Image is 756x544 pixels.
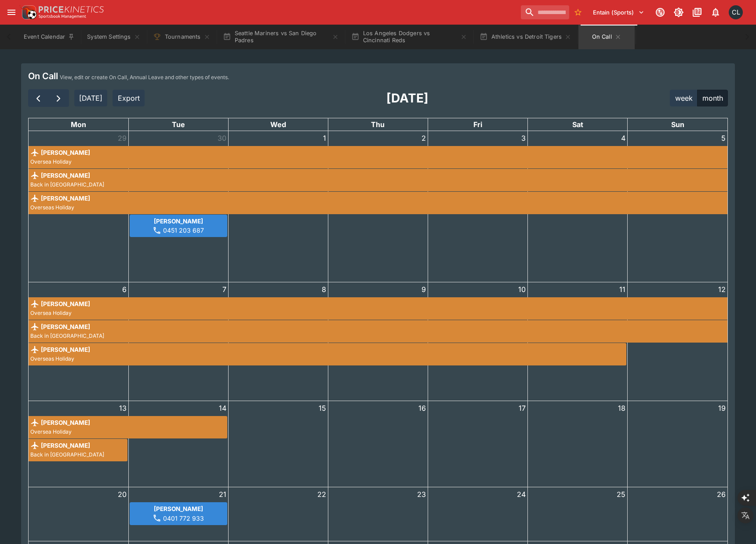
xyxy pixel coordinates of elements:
[428,282,528,401] td: October 10, 2025
[29,439,127,461] div: Chad Liu on leave until 2025-10-14
[128,401,228,487] td: October 14, 2025
[697,90,728,107] button: month
[369,118,386,131] a: Thursday
[29,192,727,214] div: Josh Drayton on leave until 2025-10-12
[217,401,228,415] a: October 14, 2025
[628,401,727,487] td: October 19, 2025
[218,25,344,49] button: Seattle Mariners vs San Diego Padres
[163,514,204,523] p: 0401 772 933
[30,204,74,211] span: Overseas Holiday
[652,4,668,20] button: Connected to PK
[386,89,429,107] h2: [DATE]
[528,401,628,487] td: October 18, 2025
[170,118,187,131] a: Tuesday
[29,131,128,282] td: September 29, 2025
[4,4,19,20] button: open drawer
[41,441,90,450] b: [PERSON_NAME]
[116,131,128,145] a: September 29, 2025
[720,131,727,145] a: October 5, 2025
[520,131,527,145] a: October 3, 2025
[154,218,203,225] b: [PERSON_NAME]
[571,5,585,19] button: No Bookmarks
[120,282,128,296] a: October 6, 2025
[30,428,72,435] span: Oversea Holiday
[30,355,74,362] span: Overseas Holiday
[420,131,428,145] a: October 2, 2025
[41,148,90,157] b: [PERSON_NAME]
[571,118,585,131] a: Saturday
[669,118,686,131] a: Sunday
[346,25,472,49] button: Los Angeles Dodgers vs Cincinnati Reds
[216,131,228,145] a: September 30, 2025
[670,90,698,107] button: week
[417,401,428,415] a: October 16, 2025
[716,401,727,415] a: October 19, 2025
[41,171,90,180] b: [PERSON_NAME]
[48,89,69,107] button: Next month
[689,4,705,20] button: Documentation
[29,487,128,541] td: October 20, 2025
[615,487,627,501] a: October 25, 2025
[715,487,727,501] a: October 26, 2025
[328,282,428,401] td: October 9, 2025
[29,401,128,487] td: October 13, 2025
[517,401,527,415] a: October 17, 2025
[420,282,428,296] a: October 9, 2025
[128,282,228,401] td: October 7, 2025
[29,282,128,401] td: October 6, 2025
[521,5,569,19] input: search
[163,226,204,235] p: 0451 203 687
[30,310,72,316] span: Oversea Holiday
[29,169,727,191] div: Chad Liu on leave until 2025-10-14
[321,131,328,145] a: October 1, 2025
[130,503,227,524] div: Tyler Yang on call 0401 772 933
[228,282,328,401] td: October 8, 2025
[328,401,428,487] td: October 16, 2025
[74,90,108,107] button: [DATE]
[515,487,527,501] a: October 24, 2025
[128,131,228,282] td: September 30, 2025
[28,70,58,82] h4: On Call
[708,4,723,20] button: Notifications
[474,25,577,49] button: Athletics vs Detroit Tigers
[472,118,484,131] a: Friday
[269,118,288,131] a: Wednesday
[528,487,628,541] td: October 25, 2025
[221,282,228,296] a: October 7, 2025
[28,89,49,107] button: Previous month
[29,416,227,438] div: Tyler Yang on leave until 2025-10-15
[578,25,635,49] button: On Call
[39,15,86,18] img: Sportsbook Management
[82,25,145,49] button: System Settings
[228,131,328,282] td: October 1, 2025
[41,299,90,308] b: [PERSON_NAME]
[628,487,727,541] td: October 26, 2025
[116,487,128,501] a: October 20, 2025
[18,25,80,49] button: Event Calendar
[41,194,90,203] b: [PERSON_NAME]
[113,90,145,107] button: Export
[328,487,428,541] td: October 23, 2025
[671,4,687,20] button: Toggle light/dark mode
[217,487,228,501] a: October 21, 2025
[415,487,428,501] a: October 23, 2025
[29,321,727,342] div: Chad Liu on leave until 2025-10-14
[628,131,727,282] td: October 5, 2025
[317,401,328,415] a: October 15, 2025
[716,282,727,296] a: October 12, 2025
[19,4,37,21] img: PriceKinetics Logo
[320,282,328,296] a: October 8, 2025
[328,131,428,282] td: October 2, 2025
[29,146,727,168] div: Tyler Yang on leave until 2025-10-15
[60,73,229,82] p: View, edit or create On Call, Annual Leave and other types of events.
[30,451,104,458] span: Back in [GEOGRAPHIC_DATA]
[528,131,628,282] td: October 4, 2025
[30,332,104,339] span: Back in [GEOGRAPHIC_DATA]
[154,505,203,512] b: [PERSON_NAME]
[428,487,528,541] td: October 24, 2025
[117,401,128,415] a: October 13, 2025
[41,322,90,331] b: [PERSON_NAME]
[528,282,628,401] td: October 11, 2025
[30,181,104,188] span: Back in [GEOGRAPHIC_DATA]
[729,5,743,19] div: Chad Liu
